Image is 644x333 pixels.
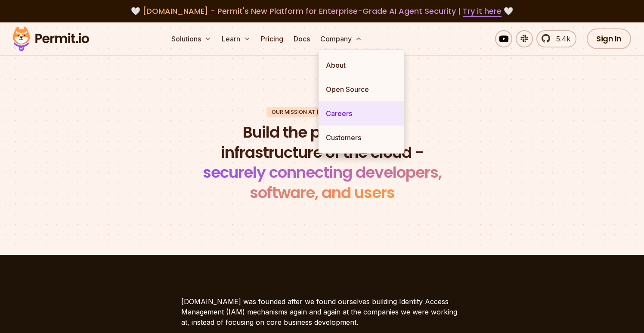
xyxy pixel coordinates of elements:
[551,34,570,44] span: 5.4k
[319,77,404,101] a: Open Source
[463,6,502,17] a: Try it here
[319,101,404,126] a: Careers
[266,107,378,117] div: Our mission at [GEOGRAPHIC_DATA]
[181,296,463,327] p: [DOMAIN_NAME] was founded after we found ourselves building Identity Access Management (IAM) mech...
[168,30,215,47] button: Solutions
[290,30,313,47] a: Docs
[142,6,502,16] span: [DOMAIN_NAME] - Permit's New Platform for Enterprise-Grade AI Agent Security |
[319,126,404,150] a: Customers
[21,5,623,17] div: 🤍 🤍
[257,30,287,47] a: Pricing
[218,30,254,47] button: Learn
[317,30,365,47] button: Company
[319,53,404,77] a: About
[587,28,631,49] a: Sign In
[9,24,93,53] img: Permit logo
[536,30,576,47] a: 5.4k
[191,123,453,203] h1: Build the permissions infrastructure of the cloud -
[203,161,442,204] span: securely connecting developers, software, and users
